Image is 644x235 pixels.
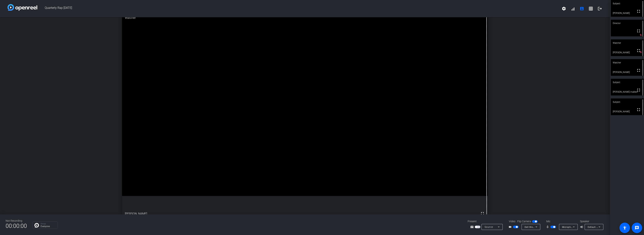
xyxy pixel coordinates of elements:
[508,225,513,229] mat-icon: videocam_outline
[622,226,627,230] mat-icon: accessibility
[543,219,580,223] div: Mic
[611,20,644,27] div: Director
[468,219,505,223] div: Present
[611,79,644,86] div: Subject
[37,4,559,13] span: Quarterly Rap [DATE]
[484,225,493,228] span: Source
[636,29,641,33] mat-icon: fullscreen
[589,6,593,11] mat-icon: grid_on
[636,107,641,112] mat-icon: fullscreen
[7,4,37,11] img: white-gradient.svg
[611,98,644,106] div: Subject
[41,225,56,227] p: Everyone
[546,225,550,229] mat-icon: mic_none
[580,225,584,229] mat-icon: volume_up
[636,9,641,14] mat-icon: fullscreen
[6,221,27,230] span: 00:00:00
[525,225,563,228] span: Dell Webcam WB7022 (413c:c015)
[580,6,584,11] mat-icon: account_box
[580,219,602,223] div: Speaker
[41,223,56,225] p: Group
[509,219,515,223] span: Video
[34,223,39,227] img: Chat Icon
[517,219,531,223] span: Flip Camera
[470,225,475,229] mat-icon: screen_share_outline
[636,68,641,73] mat-icon: fullscreen
[635,226,639,230] mat-icon: message
[636,88,641,92] mat-icon: fullscreen
[6,219,27,223] div: Not Recording
[480,211,485,216] mat-icon: fullscreen
[598,6,602,11] mat-icon: logout
[611,59,644,66] div: Watcher
[611,39,644,47] div: Watcher
[562,6,566,11] mat-icon: settings
[568,4,577,13] button: signal_cellular_alt
[122,13,488,23] div: Watcher
[636,48,641,53] mat-icon: fullscreen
